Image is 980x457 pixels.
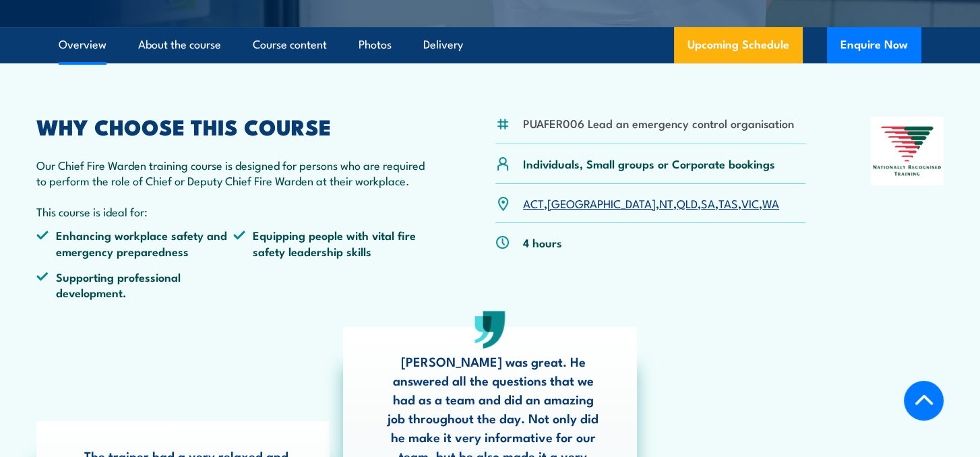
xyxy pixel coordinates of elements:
a: ACT [523,195,544,211]
p: 4 hours [523,235,562,250]
a: VIC [741,195,759,211]
p: Our Chief Fire Warden training course is designed for persons who are required to perform the rol... [36,157,430,189]
a: [GEOGRAPHIC_DATA] [547,195,656,211]
h2: WHY CHOOSE THIS COURSE [36,117,430,135]
img: Nationally Recognised Training logo. [871,117,944,185]
a: About the course [138,27,221,63]
li: Equipping people with vital fire safety leadership skills [233,227,430,259]
p: This course is ideal for: [36,204,430,219]
p: , , , , , , , [523,195,779,211]
a: NT [659,195,673,211]
a: Photos [359,27,392,63]
a: SA [701,195,715,211]
li: Enhancing workplace safety and emergency preparedness [36,227,233,259]
a: Upcoming Schedule [674,27,803,63]
a: WA [762,195,779,211]
li: PUAFER006 Lead an emergency control organisation [523,115,794,131]
a: QLD [677,195,698,211]
a: Course content [253,27,327,63]
button: Enquire Now [827,27,921,63]
li: Supporting professional development. [36,269,233,301]
a: TAS [718,195,738,211]
p: Individuals, Small groups or Corporate bookings [523,156,775,171]
a: Delivery [423,27,463,63]
a: Overview [59,27,106,63]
